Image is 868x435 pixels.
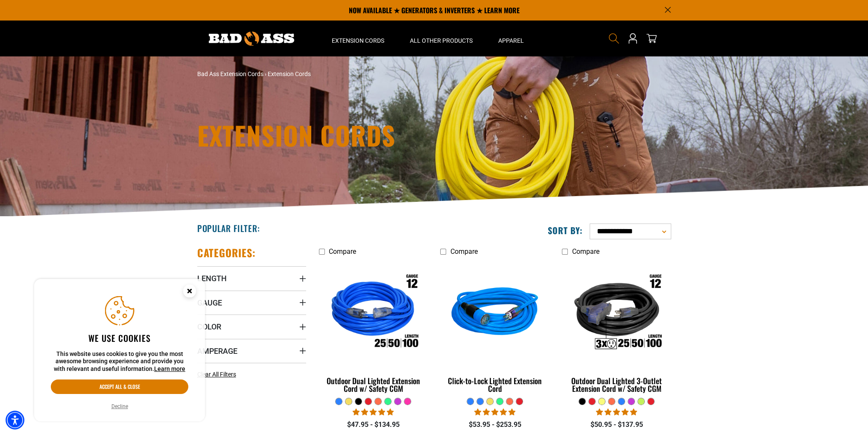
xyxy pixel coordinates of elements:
div: Accessibility Menu [6,411,24,429]
div: $50.95 - $137.95 [562,420,671,430]
span: Compare [450,247,477,256]
a: Open this option [626,21,640,56]
a: Outdoor Dual Lighted 3-Outlet Extension Cord w/ Safety CGM Outdoor Dual Lighted 3-Outlet Extensio... [562,260,671,397]
summary: Search [607,32,621,45]
img: Outdoor Dual Lighted 3-Outlet Extension Cord w/ Safety CGM [563,264,670,362]
a: blue Click-to-Lock Lighted Extension Cord [440,260,549,397]
div: Outdoor Dual Lighted Extension Cord w/ Safety CGM [319,377,428,392]
h2: Categories: [197,246,256,259]
div: Outdoor Dual Lighted 3-Outlet Extension Cord w/ Safety CGM [562,377,671,392]
img: Outdoor Dual Lighted Extension Cord w/ Safety CGM [319,264,427,362]
span: 4.80 stars [596,408,637,416]
h2: We use cookies [51,332,188,344]
a: cart [645,33,658,44]
summary: Length [197,266,306,290]
aside: Cookie Consent [34,279,205,422]
a: Outdoor Dual Lighted Extension Cord w/ Safety CGM Outdoor Dual Lighted Extension Cord w/ Safety CGM [319,260,428,397]
p: This website uses cookies to give you the most awesome browsing experience and provide you with r... [51,350,188,373]
nav: breadcrumbs [197,70,509,79]
img: blue [441,264,549,362]
label: Sort by: [548,225,583,236]
span: Extension Cords [332,37,384,44]
span: Compare [572,247,599,256]
span: 4.81 stars [353,408,394,416]
div: $47.95 - $134.95 [319,420,428,430]
span: › [265,71,266,77]
summary: Apparel [485,21,537,56]
summary: Amperage [197,339,306,363]
span: Compare [329,247,356,256]
img: Bad Ass Extension Cords [209,32,294,46]
summary: Gauge [197,291,306,314]
div: Click-to-Lock Lighted Extension Cord [440,377,549,392]
span: Length [197,273,227,283]
span: All Other Products [410,37,473,44]
span: Gauge [197,298,222,308]
span: Color [197,322,221,332]
span: Extension Cords [268,71,311,77]
h1: Extension Cords [197,122,509,148]
button: Accept all & close [51,379,188,394]
span: Amperage [197,346,237,356]
h2: Popular Filter: [197,223,260,234]
span: 4.87 stars [474,408,515,416]
summary: All Other Products [397,21,485,56]
span: Apparel [498,37,524,44]
a: Clear All Filters [197,370,240,379]
div: $53.95 - $253.95 [440,420,549,430]
a: This website uses cookies to give you the most awesome browsing experience and provide you with r... [154,365,185,372]
button: Close this option [174,279,205,306]
span: Clear All Filters [197,371,236,378]
button: Decline [109,402,131,411]
summary: Color [197,314,306,338]
summary: Extension Cords [319,21,397,56]
a: Bad Ass Extension Cords [197,71,263,77]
